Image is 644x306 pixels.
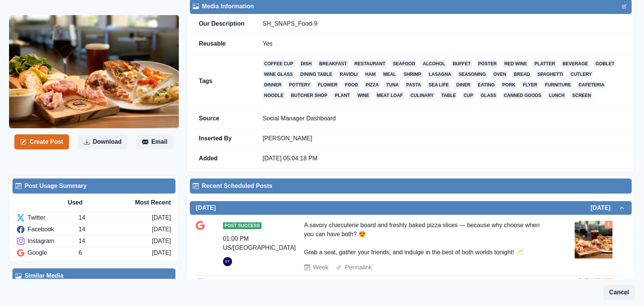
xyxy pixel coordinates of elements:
[353,60,387,68] a: restaurant
[190,14,254,34] td: Our Description
[78,225,152,234] div: 14
[263,92,285,99] a: noodle
[502,92,543,99] a: canned goods
[304,221,544,257] div: A savory charcuterie board and freshly baked pizza slices — because why choose when you can have ...
[15,271,172,280] div: Similar Media
[299,71,334,78] a: dining table
[193,181,629,191] div: Recent Scheduled Posts
[263,60,295,68] a: coffee cup
[605,278,612,286] div: Total Media Attached
[569,71,593,78] a: cutlery
[605,221,612,228] div: Total Media Attached
[427,71,452,78] a: lasagna
[263,115,622,122] p: Social Manager Dashboard
[561,60,589,68] a: beverage
[503,60,528,68] a: red wine
[533,60,556,68] a: platter
[193,2,629,11] div: Media Information
[479,92,498,99] a: glass
[78,237,152,246] div: 14
[299,60,313,68] a: dish
[391,60,417,68] a: seafood
[17,248,78,257] div: Google
[451,60,472,68] a: buffet
[78,213,152,222] div: 14
[254,34,632,54] td: Yes
[15,181,172,191] div: Post Usage Summary
[375,92,404,99] a: meat loaf
[594,60,616,68] a: goblet
[338,71,359,78] a: ravioli
[14,134,69,149] button: Create Post
[190,149,254,169] td: Added
[457,71,487,78] a: seasoning
[333,92,351,99] a: plant
[119,198,171,207] div: Most Recent
[196,204,216,211] h2: [DATE]
[9,15,179,128] img: zabo0otafxfa2jgfywt6
[476,60,498,68] a: poster
[590,204,618,211] h2: [DATE]
[223,222,261,229] span: Post Success
[152,248,171,257] div: [DATE]
[462,92,474,99] a: cup
[287,81,312,89] a: pottery
[152,225,171,234] div: [DATE]
[402,71,423,78] a: shrimp
[476,81,496,89] a: eating
[492,71,508,78] a: oven
[603,285,635,300] button: Cancel
[263,81,283,89] a: dinner
[190,34,254,54] td: Reusable
[316,81,339,89] a: flower
[17,225,78,234] div: Facebook
[225,257,230,266] div: Emily Tanedo
[512,71,532,78] a: bread
[136,134,174,149] button: Email
[190,54,254,109] td: Tags
[190,201,632,215] button: [DATE][DATE]
[577,81,606,89] a: cafeteria
[254,14,632,34] td: SH_SNAPS_Food-9
[409,92,435,99] a: culinary
[318,60,348,68] a: breakfast
[343,81,360,89] a: food
[345,263,372,272] a: Permalink
[575,221,612,258] img: zabo0otafxfa2jgfywt6
[263,135,312,141] a: [PERSON_NAME]
[364,71,377,78] a: ham
[381,71,397,78] a: meal
[263,71,294,78] a: wine glass
[421,60,446,68] a: alcohol
[364,81,380,89] a: pizza
[570,92,592,99] a: screen
[356,92,370,99] a: wine
[313,263,329,272] a: Week
[17,237,78,246] div: Instagram
[547,92,566,99] a: lunch
[427,81,450,89] a: sea life
[17,213,78,222] div: Twitter
[223,234,296,252] div: 01:00 PM US/[GEOGRAPHIC_DATA]
[619,2,629,11] button: Edit
[543,81,572,89] a: furniture
[405,81,423,89] a: pasta
[254,149,632,169] td: [DATE] 05:04:18 PM
[190,129,254,149] td: Inserted By
[152,213,171,222] div: [DATE]
[289,92,329,99] a: butcher shop
[190,109,254,129] td: Source
[78,248,152,257] div: 6
[536,71,564,78] a: spaghetti
[152,237,171,246] div: [DATE]
[385,81,400,89] a: tuna
[501,81,517,89] a: pork
[78,134,128,149] button: Download
[440,92,457,99] a: table
[455,81,472,89] a: diner
[521,81,539,89] a: flyer
[68,198,120,207] div: Used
